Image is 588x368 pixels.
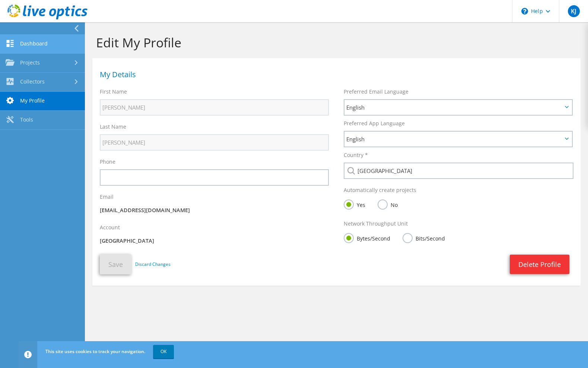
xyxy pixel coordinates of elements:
label: Preferred Email Language [344,88,409,95]
label: Last Name [100,123,126,130]
label: Automatically create projects [344,186,416,194]
label: Network Throughput Unit [344,220,408,227]
span: KJ [568,5,580,17]
label: No [378,199,398,209]
label: Phone [100,158,115,166]
button: Save [100,254,131,274]
label: Email [100,193,114,201]
h1: Edit My Profile [96,35,573,50]
a: Discard Changes [135,260,171,268]
label: Yes [344,199,365,209]
p: [EMAIL_ADDRESS][DOMAIN_NAME] [100,206,329,214]
h1: My Details [100,71,569,78]
label: Account [100,224,120,231]
label: First Name [100,88,127,95]
p: [GEOGRAPHIC_DATA] [100,237,329,245]
label: Bytes/Second [344,233,390,242]
a: OK [153,345,174,358]
span: English [346,103,562,112]
label: Preferred App Language [344,120,405,127]
label: Bits/Second [403,233,445,242]
label: Country * [344,151,368,159]
a: Delete Profile [510,255,569,274]
span: This site uses cookies to track your navigation. [45,348,145,355]
span: English [346,135,562,144]
svg: \n [521,8,528,15]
